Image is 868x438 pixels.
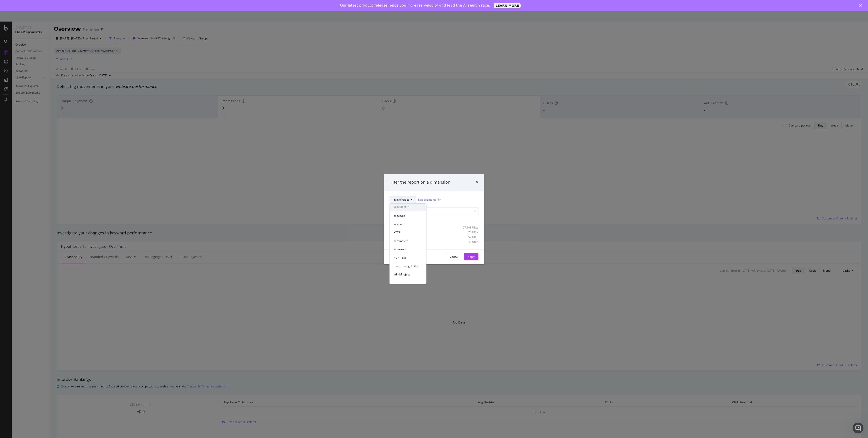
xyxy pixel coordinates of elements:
[853,423,863,433] iframe: Intercom live chat
[468,255,475,259] div: Apply
[393,247,423,251] span: footer-test
[476,179,478,185] div: times
[393,222,423,226] span: location
[393,198,409,202] span: InlinkProject
[390,207,478,215] input: Search
[393,264,423,268] span: FooterChangeURLs
[393,273,423,277] span: InlinkProject
[456,240,478,244] div: 40 URLs
[456,235,478,239] div: 57 URLs
[390,219,478,222] div: Select all data available
[390,179,450,185] div: Filter the report on a dimension
[456,226,478,229] div: 27,108 URLs
[456,230,478,234] div: 76 URLs
[340,3,490,8] div: Our latest product release helps you increase velocity and lead the AI search race.
[393,231,423,235] span: HTTP
[464,253,478,260] button: Apply
[393,239,423,243] span: parameters
[859,4,864,7] div: Close
[450,255,458,259] div: Cancel
[393,256,423,260] span: HDP_Test
[418,197,441,202] a: Edit Segmentation
[390,196,416,203] button: InlinkProject
[390,204,426,211] span: SEGMENTS
[393,214,423,218] span: pagetype
[393,281,423,285] span: DLP_Redesign
[494,3,521,8] a: LEARN MORE
[384,174,484,264] div: modal
[446,253,462,260] button: Cancel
